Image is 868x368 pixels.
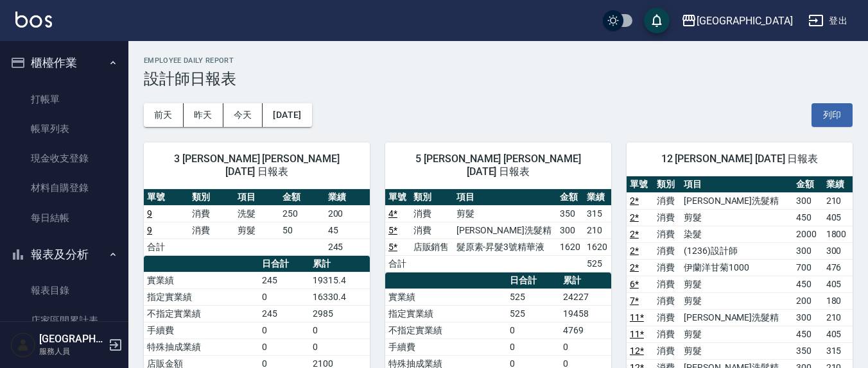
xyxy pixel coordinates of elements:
[5,238,123,271] button: 報表及分析
[144,272,259,289] td: 實業績
[410,189,453,206] th: 類別
[793,192,822,209] td: 300
[823,326,853,342] td: 405
[325,189,370,206] th: 業績
[5,144,123,173] a: 現金收支登錄
[584,238,611,255] td: 1620
[385,339,507,355] td: 手續費
[793,309,822,326] td: 300
[263,103,311,127] button: [DATE]
[309,256,370,272] th: 累計
[39,346,105,357] p: 服務人員
[385,255,410,272] td: 合計
[325,222,370,238] td: 45
[10,332,36,358] img: Person
[507,305,560,322] td: 525
[560,305,611,322] td: 19458
[654,209,681,226] td: 消費
[681,309,793,326] td: [PERSON_NAME]洗髮精
[223,103,263,127] button: 今天
[644,8,670,33] button: save
[803,9,853,33] button: 登出
[325,205,370,222] td: 200
[557,205,584,222] td: 350
[453,222,557,238] td: [PERSON_NAME]洗髮精
[681,209,793,226] td: 剪髮
[584,205,611,222] td: 315
[385,189,611,272] table: a dense table
[5,203,123,233] a: 每日結帳
[823,292,853,309] td: 180
[144,289,259,305] td: 指定實業績
[697,13,793,29] div: [GEOGRAPHIC_DATA]
[385,322,507,339] td: 不指定實業績
[385,289,507,305] td: 實業績
[147,225,152,235] a: 9
[823,259,853,276] td: 476
[654,309,681,326] td: 消費
[184,103,223,127] button: 昨天
[823,242,853,259] td: 300
[793,259,822,276] td: 700
[189,189,234,206] th: 類別
[5,46,123,79] button: 櫃檯作業
[560,289,611,305] td: 24227
[259,322,309,339] td: 0
[681,176,793,193] th: 項目
[147,208,152,219] a: 9
[259,289,309,305] td: 0
[823,276,853,292] td: 405
[15,12,52,28] img: Logo
[557,189,584,206] th: 金額
[557,238,584,255] td: 1620
[681,259,793,276] td: 伊蘭洋甘菊1000
[560,272,611,289] th: 累計
[144,103,184,127] button: 前天
[793,209,822,226] td: 450
[453,238,557,255] td: 髮原素-昇髮3號精華液
[681,342,793,359] td: 剪髮
[144,189,189,206] th: 單號
[401,153,596,178] span: 5 [PERSON_NAME] [PERSON_NAME] [DATE] 日報表
[584,222,611,238] td: 210
[584,255,611,272] td: 525
[654,242,681,259] td: 消費
[681,226,793,242] td: 染髮
[5,173,123,203] a: 材料自購登錄
[385,189,410,206] th: 單號
[557,222,584,238] td: 300
[642,153,837,165] span: 12 [PERSON_NAME] [DATE] 日報表
[654,342,681,359] td: 消費
[507,289,560,305] td: 525
[189,205,234,222] td: 消費
[144,305,259,322] td: 不指定實業績
[159,153,354,178] span: 3 [PERSON_NAME] [PERSON_NAME] [DATE] 日報表
[793,242,822,259] td: 300
[812,103,853,127] button: 列印
[234,189,279,206] th: 項目
[793,226,822,242] td: 2000
[654,292,681,309] td: 消費
[823,309,853,326] td: 210
[5,306,123,335] a: 店家區間累計表
[793,276,822,292] td: 450
[676,8,798,34] button: [GEOGRAPHIC_DATA]
[144,189,370,256] table: a dense table
[39,333,105,346] h5: [GEOGRAPHIC_DATA]
[144,238,189,255] td: 合計
[507,339,560,355] td: 0
[410,222,453,238] td: 消費
[279,205,324,222] td: 250
[654,176,681,193] th: 類別
[259,256,309,272] th: 日合計
[560,322,611,339] td: 4769
[823,209,853,226] td: 405
[259,305,309,322] td: 245
[681,242,793,259] td: (1236)設計師
[654,326,681,342] td: 消費
[279,222,324,238] td: 50
[309,339,370,355] td: 0
[259,339,309,355] td: 0
[189,222,234,238] td: 消費
[507,272,560,289] th: 日合計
